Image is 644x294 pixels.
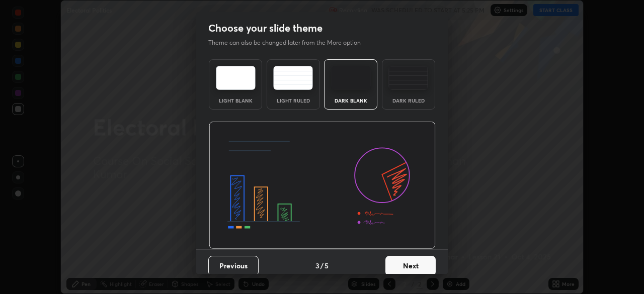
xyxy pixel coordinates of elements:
img: lightTheme.e5ed3b09.svg [216,66,256,90]
button: Previous [208,256,259,276]
div: Light Blank [215,98,256,103]
img: darkTheme.f0cc69e5.svg [331,66,371,90]
button: Next [385,256,436,276]
div: Dark Blank [331,98,371,103]
img: lightRuledTheme.5fabf969.svg [273,66,313,90]
h4: / [320,260,324,271]
h2: Choose your slide theme [208,22,323,35]
div: Dark Ruled [388,98,429,103]
div: Light Ruled [273,98,313,103]
img: darkThemeBanner.d06ce4a2.svg [209,122,436,249]
img: darkRuledTheme.de295e13.svg [388,66,428,90]
p: Theme can also be changed later from the More option [208,38,371,47]
h4: 3 [315,260,319,271]
h4: 5 [325,260,329,271]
